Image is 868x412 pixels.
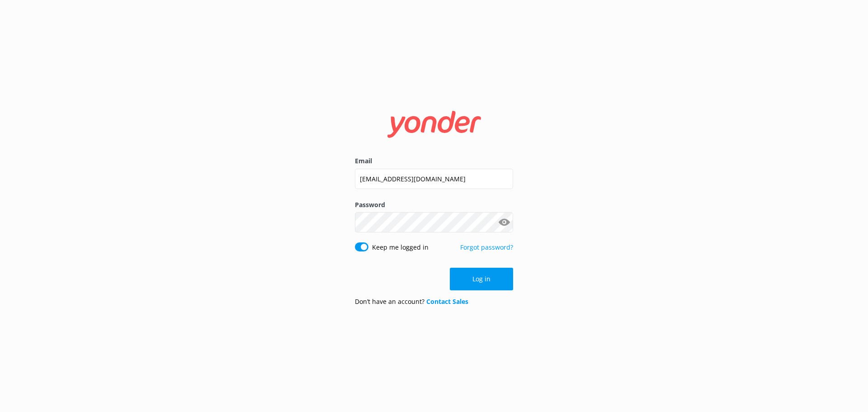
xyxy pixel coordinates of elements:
button: Log in [450,268,513,290]
label: Password [355,200,513,210]
input: user@emailaddress.com [355,169,513,189]
label: Email [355,156,513,166]
a: Contact Sales [426,297,468,306]
a: Forgot password? [460,243,513,251]
p: Don’t have an account? [355,297,468,307]
label: Keep me logged in [372,242,429,252]
button: Show password [495,213,513,232]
